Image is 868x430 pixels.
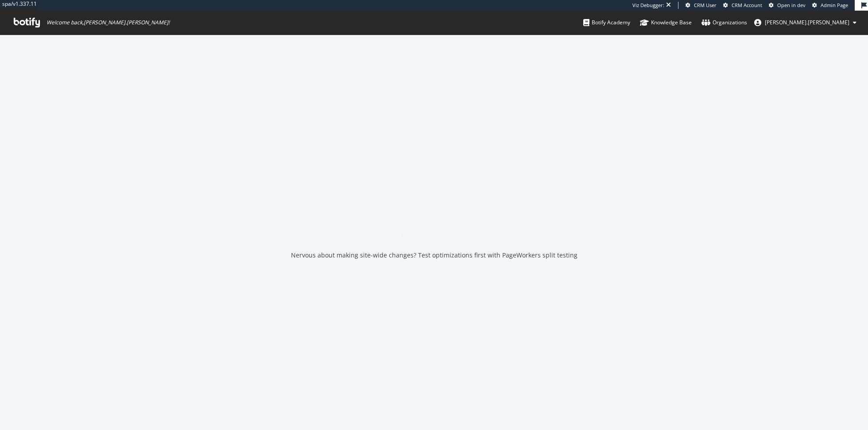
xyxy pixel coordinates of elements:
div: Viz Debugger: [632,2,664,9]
div: Knowledge Base [640,18,692,27]
span: Open in dev [777,2,806,8]
span: ryan.flanagan [765,19,849,26]
a: Open in dev [769,2,806,9]
div: Organizations [701,18,747,27]
a: CRM Account [723,2,762,9]
a: CRM User [686,2,717,9]
div: Botify Academy [583,18,630,27]
span: Admin Page [821,2,848,8]
a: Botify Academy [583,11,630,35]
a: Organizations [701,11,747,35]
div: animation [402,205,466,237]
a: Knowledge Base [640,11,692,35]
span: CRM Account [732,2,762,8]
a: Admin Page [812,2,848,9]
span: Welcome back, [PERSON_NAME].[PERSON_NAME] ! [46,19,170,26]
div: Nervous about making site-wide changes? Test optimizations first with PageWorkers split testing [291,251,577,260]
span: CRM User [694,2,717,8]
button: [PERSON_NAME].[PERSON_NAME] [747,15,864,30]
